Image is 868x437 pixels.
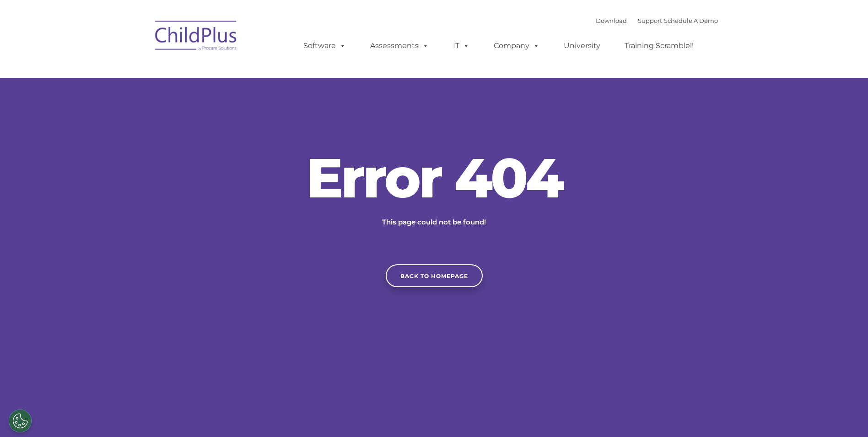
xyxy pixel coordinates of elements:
a: University [555,37,609,55]
a: Support [638,17,662,24]
h2: Error 404 [297,150,571,205]
img: ChildPlus by Procare Solutions [151,14,242,60]
button: Cookies Settings [9,410,32,432]
a: Back to homepage [386,264,483,287]
a: Software [294,37,355,55]
a: Training Scramble!! [615,37,703,55]
font: | [596,17,718,24]
p: This page could not be found! [338,217,530,228]
a: IT [444,37,479,55]
a: Company [485,37,549,55]
a: Download [596,17,627,24]
a: Assessments [361,37,438,55]
a: Schedule A Demo [664,17,718,24]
